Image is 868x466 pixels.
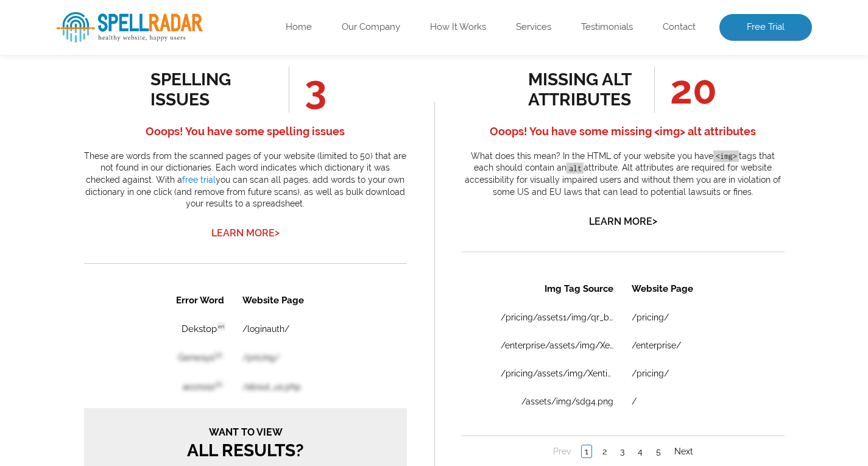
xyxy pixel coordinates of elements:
[289,66,326,113] span: 3
[663,21,696,34] a: Contact
[654,66,717,113] span: 20
[170,123,175,133] a: /
[182,175,216,185] a: free trial
[275,224,280,241] span: >
[6,141,317,175] h3: All Results?
[155,172,166,184] a: 3
[6,94,317,103] span: Want to view
[170,95,207,105] a: /pricing/
[158,39,205,49] a: /loginauth/
[1,1,160,29] th: Broken Link
[57,12,203,43] img: SpellRadar
[713,150,739,162] code: <img>
[430,21,486,34] a: How It Works
[210,172,235,184] a: Next
[84,150,407,210] p: These are words from the scanned pages of your website (limited to 50) that are not found in our ...
[6,94,317,118] h3: All Results?
[119,171,130,185] a: 1
[211,227,280,239] a: Learn More>
[170,67,219,77] a: /enterprise/
[462,150,785,198] p: What does this mean? In the HTML of your website you have tags that each should contain an attrib...
[589,216,657,227] a: Learn More>
[462,122,785,141] h4: Ooops! You have some missing <img> alt attributes
[111,130,211,151] a: Get Free Trial
[516,21,551,34] a: Services
[155,292,166,305] a: 1
[133,37,141,46] span: en
[581,21,633,34] a: Testimonials
[106,188,217,213] a: Get Free Trial
[161,1,258,29] th: Website Page
[32,30,149,57] td: Dekstop
[39,39,152,49] a: /pricing/assets1/img/qr_bIY4i23uf1802qcaEM.png
[1,1,160,29] th: Img Tag Source
[39,67,152,77] a: /enterprise/assets/img/Xentinel%20AI%20Logo%20-%20RED-DARK%20ENTERPRISE.png
[191,172,202,184] a: 5
[155,175,166,188] a: 1
[566,163,584,174] code: alt
[652,213,657,230] span: >
[170,39,207,49] a: /pricing/
[150,69,261,110] div: spelling issues
[39,95,152,105] a: /pricing/assets/img/Xentinel%20AI%20Logo%20-%20RED-DARK%20ENTERPRISE_v2.png
[60,123,152,133] a: /assets/img/sdg4.png
[84,122,407,141] h4: Ooops! You have some spelling issues
[138,172,148,184] a: 2
[528,69,638,110] div: missing alt attributes
[342,21,400,34] a: Our Company
[286,21,312,34] a: Home
[150,1,291,29] th: Website Page
[719,14,812,41] a: Free Trial
[32,1,149,29] th: Error Word
[6,141,317,153] span: Want to view
[173,172,184,184] a: 4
